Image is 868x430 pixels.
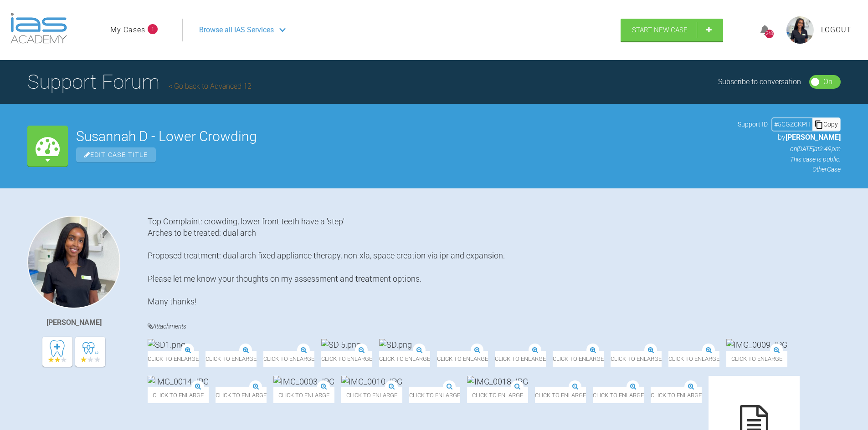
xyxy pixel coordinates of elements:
[148,24,158,34] span: 1
[772,119,812,129] div: # 5CGZCKPH
[216,387,267,403] span: Click to enlarge
[148,387,209,403] span: Click to enlarge
[273,376,334,387] img: IMG_0003.JPG
[651,387,702,403] span: Click to enlarge
[678,351,729,367] span: Click to enlarge
[76,130,729,143] h2: Susannah D - Lower Crowding
[321,339,361,350] img: SD 5.png
[738,164,841,174] p: Other Case
[76,147,156,162] span: Edit Case Title
[273,387,334,403] span: Click to enlarge
[27,216,120,309] img: Mariam Samra
[148,216,841,308] div: Top Complaint: crowding, lower front teeth have a 'step' Arches to be treated: dual arch Proposed...
[46,317,102,329] div: [PERSON_NAME]
[437,351,488,367] span: Click to enlarge
[148,321,841,332] h4: Attachments
[263,351,314,367] span: Click to enlarge
[205,339,245,350] img: SD 3.png
[553,339,614,350] img: IMG_0005.JPG
[27,66,252,98] h1: Support Forum
[148,351,199,367] span: Click to enlarge
[738,144,841,154] p: on [DATE] at 2:49pm
[199,24,274,36] span: Browse all IAS Services
[736,351,797,367] span: Click to enlarge
[621,19,723,41] a: Start New Case
[467,376,528,387] img: IMG_0018.JPG
[821,24,852,36] a: Logout
[632,26,688,34] span: Start New Case
[495,351,546,367] span: Click to enlarge
[535,387,586,403] span: Click to enlarge
[379,351,430,367] span: Click to enlarge
[593,387,644,403] span: Click to enlarge
[379,339,412,350] img: SD.png
[786,16,814,44] img: profile.png
[823,76,832,88] div: On
[110,24,145,36] a: My Cases
[621,351,672,367] span: Click to enlarge
[718,76,801,88] div: Subscribe to conversation
[765,30,774,38] div: 248
[409,387,460,403] span: Click to enlarge
[467,387,528,403] span: Click to enlarge
[341,376,402,387] img: IMG_0010.JPG
[786,133,841,142] span: [PERSON_NAME]
[738,154,841,164] p: This case is public.
[341,387,402,403] span: Click to enlarge
[169,82,252,91] a: Go back to Advanced 12
[148,339,185,350] img: SD1.png
[553,351,614,367] span: Click to enlarge
[321,351,372,367] span: Click to enlarge
[148,376,209,387] img: IMG_0014.JPG
[812,118,840,130] div: Copy
[736,339,797,350] img: IMG_0009.JPG
[738,132,841,143] p: by
[738,119,768,129] span: Support ID
[10,13,67,44] img: logo-light.3e3ef733.png
[205,351,257,367] span: Click to enlarge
